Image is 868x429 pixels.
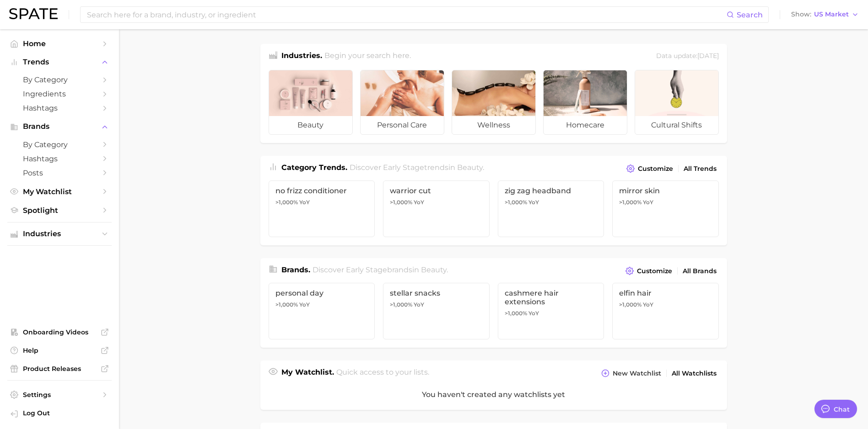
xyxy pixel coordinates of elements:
span: YoY [528,310,539,317]
span: My Watchlist [23,187,96,196]
span: New Watchlist [613,370,661,377]
span: Industries [23,230,96,238]
a: Log out. Currently logged in with e-mail david.lucas@loreal.com. [7,406,112,422]
div: You haven't created any watchlists yet [260,380,727,410]
h1: Industries. [281,50,322,63]
a: homecare [543,70,627,135]
span: homecare [544,116,627,134]
a: Settings [7,388,112,402]
span: stellar snacks [390,289,483,297]
a: personal care [360,70,444,135]
a: wellness [452,70,536,135]
span: Hashtags [23,104,96,112]
span: YoY [643,301,653,308]
button: New Watchlist [599,367,663,380]
input: Search here for a brand, industry, or ingredient [86,7,727,22]
span: Settings [23,391,96,399]
a: Hashtags [7,152,112,166]
a: Spotlight [7,203,112,217]
a: Product Releases [7,362,112,376]
span: Hashtags [23,154,96,163]
span: YoY [299,199,310,206]
span: >1,000% [619,199,642,206]
a: elfin hair>1,000% YoY [612,283,719,339]
span: Home [23,39,96,48]
span: Log Out [23,409,104,417]
span: cashmere hair extensions [505,289,598,306]
button: Trends [7,55,112,69]
span: by Category [23,75,96,84]
a: no frizz conditioner>1,000% YoY [269,180,375,237]
a: by Category [7,73,112,87]
span: beauty [269,116,352,134]
a: Onboarding Videos [7,325,112,339]
span: Spotlight [23,206,96,215]
a: Home [7,37,112,51]
h2: Begin your search here. [324,50,411,63]
a: cashmere hair extensions>1,000% YoY [498,283,604,339]
button: Industries [7,227,112,241]
span: Customize [638,165,673,173]
a: All Trends [681,163,719,175]
span: >1,000% [275,301,298,308]
a: Posts [7,166,112,180]
a: zig zag headband>1,000% YoY [498,180,604,237]
span: Trends [23,58,96,66]
span: Ingredients [23,90,96,98]
a: by Category [7,138,112,152]
span: elfin hair [619,289,712,297]
span: Show [791,12,811,17]
span: YoY [414,301,424,308]
span: All Trends [684,165,717,173]
span: Customize [637,267,672,275]
span: personal day [275,289,368,297]
a: warrior cut>1,000% YoY [383,180,490,237]
span: >1,000% [275,199,298,206]
a: cultural shifts [635,70,719,135]
span: mirror skin [619,186,712,195]
a: mirror skin>1,000% YoY [612,180,719,237]
span: warrior cut [390,186,483,195]
a: My Watchlist [7,185,112,199]
span: Category Trends . [281,163,347,172]
img: SPATE [9,8,58,19]
span: Brands . [281,265,310,274]
span: All Watchlists [672,370,717,377]
a: personal day>1,000% YoY [269,283,375,339]
span: YoY [528,199,539,206]
span: beauty [457,163,483,172]
span: US Market [814,12,849,17]
span: zig zag headband [505,186,598,195]
span: cultural shifts [635,116,718,134]
span: Onboarding Videos [23,328,96,336]
span: by Category [23,140,96,149]
span: wellness [452,116,535,134]
span: personal care [361,116,444,134]
a: All Watchlists [669,367,719,380]
div: Data update: [DATE] [656,50,719,63]
span: Brands [23,122,96,131]
h1: My Watchlist. [281,367,334,380]
button: Customize [624,162,675,175]
span: YoY [414,199,424,206]
button: Brands [7,120,112,133]
span: YoY [643,199,653,206]
a: Ingredients [7,87,112,101]
button: Customize [623,265,674,277]
span: >1,000% [619,301,642,308]
span: Discover Early Stage brands in . [313,265,448,274]
span: Discover Early Stage trends in . [350,163,484,172]
span: >1,000% [390,301,412,308]
span: Posts [23,169,96,177]
span: Product Releases [23,365,96,373]
span: All Brands [683,267,717,275]
span: >1,000% [390,199,412,206]
span: Search [737,11,763,19]
span: no frizz conditioner [275,186,368,195]
a: beauty [269,70,353,135]
span: YoY [299,301,310,308]
h2: Quick access to your lists. [336,367,429,380]
span: beauty [421,265,447,274]
span: >1,000% [505,199,527,206]
a: Help [7,344,112,357]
